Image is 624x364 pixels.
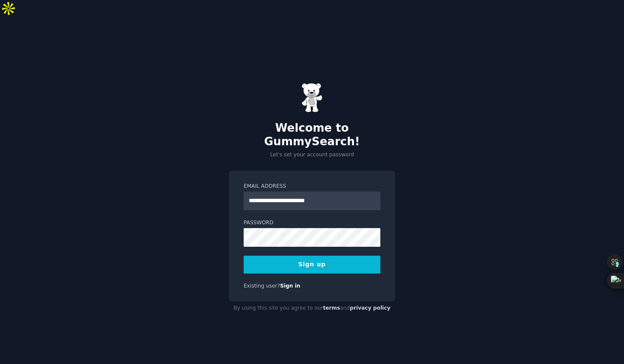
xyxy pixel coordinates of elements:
[280,283,301,289] a: Sign in
[301,83,323,113] img: Gummy Bear
[244,219,380,227] label: Password
[350,305,391,311] a: privacy policy
[323,305,340,311] a: terms
[244,256,380,274] button: Sign up
[229,302,395,315] div: By using this site you agree to our and
[229,121,395,148] h2: Welcome to GummySearch!
[244,183,380,190] label: Email Address
[244,283,280,289] span: Existing user?
[229,151,395,159] p: Let's set your account password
